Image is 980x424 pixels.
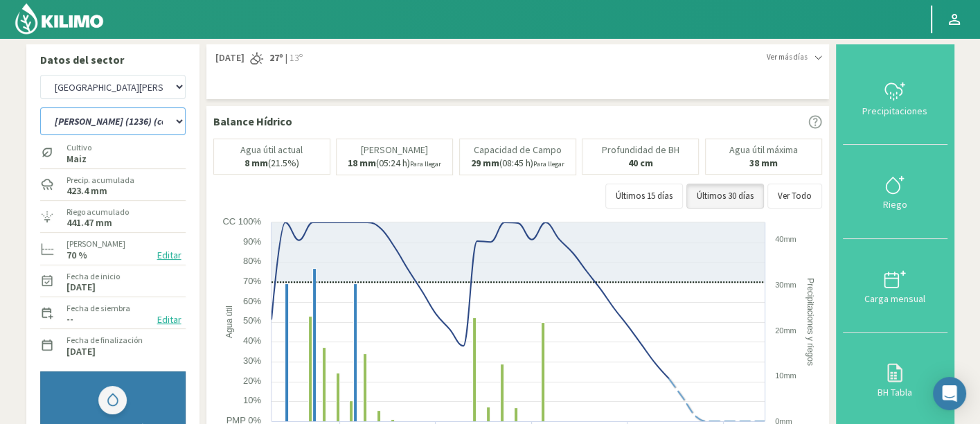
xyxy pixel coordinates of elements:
button: Últimos 30 días [686,184,764,209]
text: 80% [242,256,260,266]
text: 90% [242,236,260,247]
text: 70% [242,276,260,286]
text: 40% [242,335,260,346]
text: CC 100% [222,216,261,227]
text: 10% [242,395,260,405]
p: Profundidad de BH [602,145,679,155]
label: Fecha de siembra [66,302,130,315]
div: Open Intercom Messenger [933,377,966,410]
text: Precipitaciones y riegos [805,278,815,366]
p: Capacidad de Campo [474,145,562,155]
b: 38 mm [749,157,778,169]
small: Para llegar [533,159,564,168]
span: Ver más días [767,51,808,63]
label: Fecha de inicio [66,270,120,283]
text: 30% [242,355,260,366]
text: Agua útil [224,306,233,338]
label: [DATE] [66,347,96,356]
text: 10mm [775,371,796,380]
label: Maiz [66,154,91,164]
label: 423.4 mm [66,186,107,195]
button: Editar [153,312,186,328]
text: 50% [242,315,260,326]
text: 20mm [775,326,796,335]
text: 60% [242,296,260,306]
b: 29 mm [471,157,499,169]
button: Riego [843,145,947,238]
button: Últimos 15 días [605,184,683,209]
label: Riego acumulado [66,206,129,218]
span: 13º [287,51,303,65]
span: | [285,51,287,65]
label: Cultivo [66,141,91,154]
button: Carga mensual [843,239,947,333]
label: -- [66,315,73,324]
button: Editar [153,247,186,263]
p: Agua útil actual [240,145,303,155]
b: 8 mm [244,157,268,169]
p: Balance Hídrico [213,113,292,130]
p: (21.5%) [244,158,299,168]
text: 20% [242,376,260,386]
label: [PERSON_NAME] [66,238,125,250]
p: Agua útil máxima [729,145,798,155]
button: Precipitaciones [843,51,947,145]
div: BH Tabla [847,387,943,397]
div: Riego [847,200,943,209]
p: Datos del sector [40,51,186,68]
p: (08:45 h) [471,158,564,169]
span: [DATE] [213,51,244,65]
label: [DATE] [66,283,96,292]
button: Ver Todo [767,184,822,209]
b: 40 cm [628,157,653,169]
text: 30mm [775,281,796,289]
label: 441.47 mm [66,218,112,227]
label: Precip. acumulada [66,174,134,186]
label: 70 % [66,251,87,260]
label: Fecha de finalización [66,334,143,346]
strong: 27º [269,51,283,64]
img: Kilimo [14,2,105,35]
small: Para llegar [410,159,441,168]
div: Precipitaciones [847,106,943,116]
div: Carga mensual [847,294,943,303]
p: [PERSON_NAME] [361,145,428,155]
text: 40mm [775,235,796,243]
b: 18 mm [348,157,376,169]
p: (05:24 h) [348,158,441,169]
